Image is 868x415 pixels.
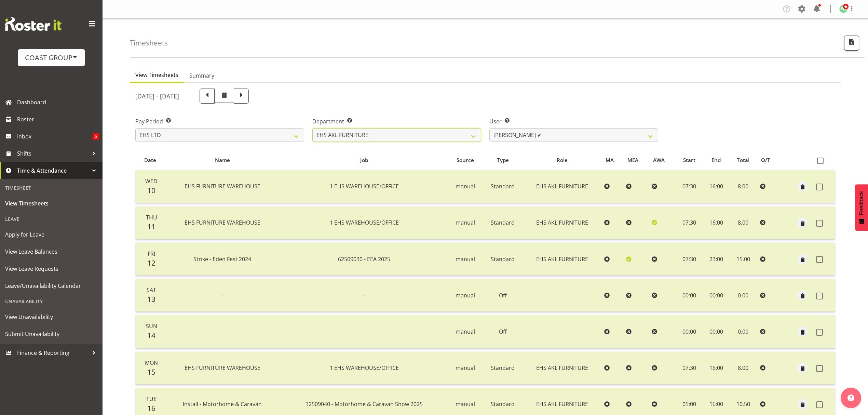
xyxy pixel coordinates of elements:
[144,156,156,164] span: Date
[130,39,168,47] h4: Timesheets
[489,117,658,125] label: User
[5,281,97,291] span: Leave/Unavailability Calendar
[5,312,97,322] span: View Unavailability
[145,177,158,185] span: Wed
[193,255,251,263] span: Strike - Eden Fest 2024
[215,156,230,164] span: Name
[844,36,859,51] button: Export CSV
[5,329,97,339] span: Submit Unavailability
[363,292,365,299] span: -
[855,184,868,231] button: Feedback - Show survey
[2,260,101,277] a: View Leave Requests
[456,328,475,335] span: manual
[2,308,101,325] a: View Unavailability
[93,133,99,140] span: 6
[185,183,260,190] span: EHS FURNITURE WAREHOUSE
[17,148,89,159] span: Shifts
[5,17,62,31] img: Rosterit website logo
[5,246,97,257] span: View Leave Balances
[147,403,155,413] span: 16
[536,255,588,263] span: EHS AKL FURNITURE
[17,114,99,124] span: Roster
[676,243,703,276] td: 07:30
[858,191,865,215] span: Feedback
[456,183,475,190] span: manual
[330,183,399,190] span: 1 EHS WAREHOUSE/OFFICE
[483,206,523,239] td: Standard
[2,226,101,243] a: Apply for Leave
[25,53,78,63] div: COAST GROUP
[147,286,156,294] span: Sat
[456,255,475,263] span: manual
[761,156,770,164] span: O/T
[2,181,101,195] div: Timesheet
[5,264,97,274] span: View Leave Requests
[703,170,729,203] td: 16:00
[135,71,178,79] span: View Timesheets
[147,258,155,268] span: 12
[17,97,99,107] span: Dashboard
[676,352,703,385] td: 07:30
[729,243,757,276] td: 15.00
[183,400,262,408] span: Install - Motorhome & Caravan
[17,131,93,142] span: Inbox
[627,156,638,164] span: MEA
[483,170,523,203] td: Standard
[135,92,179,100] h5: [DATE] - [DATE]
[338,255,390,263] span: 62509030 - EEA 2025
[147,331,155,340] span: 14
[676,279,703,312] td: 00:00
[2,243,101,260] a: View Leave Balances
[703,352,729,385] td: 16:00
[330,364,399,372] span: 1 EHS WAREHOUSE/OFFICE
[189,71,214,80] span: Summary
[456,364,475,372] span: manual
[148,250,155,257] span: Fri
[839,5,847,13] img: woojin-jung1017.jpg
[729,315,757,348] td: 0.00
[711,156,721,164] span: End
[2,195,101,212] a: View Timesheets
[536,364,588,372] span: EHS AKL FURNITURE
[17,165,89,176] span: Time & Attendance
[2,277,101,294] a: Leave/Unavailability Calendar
[703,206,729,239] td: 16:00
[729,170,757,203] td: 8.00
[147,294,155,304] span: 13
[483,279,523,312] td: Off
[5,229,97,240] span: Apply for Leave
[483,352,523,385] td: Standard
[703,279,729,312] td: 00:00
[2,325,101,343] a: Submit Unavailability
[456,219,475,226] span: manual
[135,117,304,125] label: Pay Period
[536,219,588,226] span: EHS AKL FURNITURE
[147,367,155,377] span: 15
[847,394,854,401] img: help-xxl-2.png
[676,206,703,239] td: 07:30
[497,156,509,164] span: Type
[557,156,568,164] span: Role
[737,156,749,164] span: Total
[146,322,157,330] span: Sun
[2,294,101,308] div: Unavailability
[17,348,89,358] span: Finance & Reporting
[5,198,97,209] span: View Timesheets
[2,212,101,226] div: Leave
[483,243,523,276] td: Standard
[185,219,260,226] span: EHS FURNITURE WAREHOUSE
[606,156,614,164] span: MA
[653,156,665,164] span: AWA
[185,364,260,372] span: EHS FURNITURE WAREHOUSE
[703,243,729,276] td: 23:00
[536,183,588,190] span: EHS AKL FURNITURE
[456,292,475,299] span: manual
[676,315,703,348] td: 00:00
[729,279,757,312] td: 0.00
[312,117,481,125] label: Department
[456,400,475,408] span: manual
[536,400,588,408] span: EHS AKL FURNITURE
[483,315,523,348] td: Off
[729,352,757,385] td: 8.00
[306,400,423,408] span: 32509040 - Motorhome & Caravan Show 2025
